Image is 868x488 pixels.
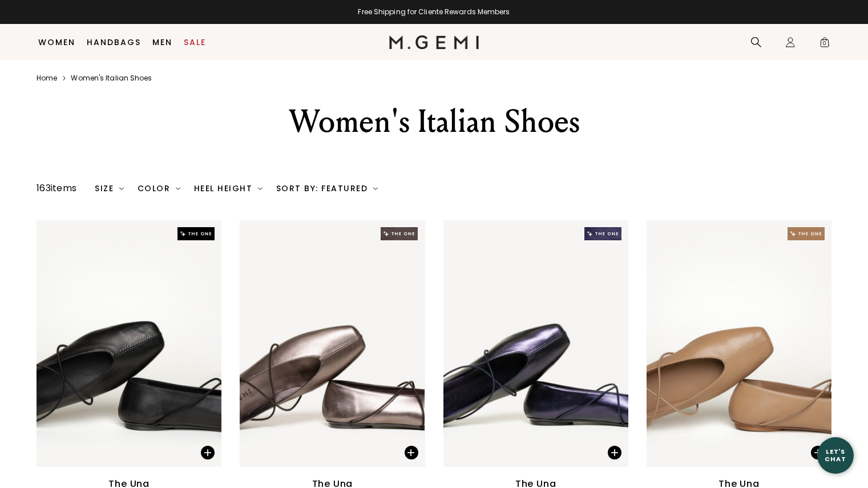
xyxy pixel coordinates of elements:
[87,38,141,47] a: Handbags
[819,39,830,50] span: 0
[37,182,76,195] div: 163 items
[176,186,180,191] img: chevron-down.svg
[425,220,609,467] img: The Una
[389,35,479,49] img: M.Gemi
[221,220,406,467] img: The Una
[177,227,215,240] img: The One tag
[95,184,124,193] div: Size
[119,186,124,191] img: chevron-down.svg
[647,220,831,467] img: The Una
[258,186,263,191] img: chevron-down.svg
[37,74,57,83] a: Home
[788,227,825,240] img: The One tag
[138,184,180,193] div: Color
[37,220,221,467] img: The Una
[152,38,172,47] a: Men
[236,101,632,142] div: Women's Italian Shoes
[194,184,263,193] div: Heel Height
[817,448,854,462] div: Let's Chat
[373,186,378,191] img: chevron-down.svg
[276,184,378,193] div: Sort By: Featured
[38,38,75,47] a: Women
[71,74,152,83] a: Women's italian shoes
[443,220,628,467] img: The Una
[628,220,813,467] img: The Una
[240,220,425,467] img: The Una
[184,38,206,47] a: Sale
